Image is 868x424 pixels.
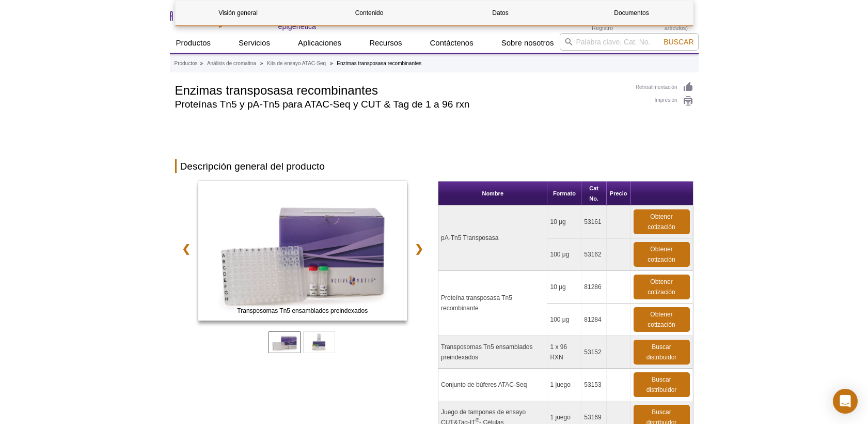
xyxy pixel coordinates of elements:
[438,271,547,336] td: Proteína transposasa Tn5 recombinante
[636,96,693,107] a: Impresión
[547,238,581,271] td: 100 μg
[363,33,408,53] a: Recursos
[423,33,479,53] a: Contáctenos
[476,417,479,423] sup: ®
[200,306,405,316] span: Transposomas Tn5 ensamblados preindexados
[634,275,690,299] a: Obtener cotización
[634,307,690,332] a: Obtener cotización
[634,340,690,365] a: Buscar distribuidor
[207,59,256,68] a: Análisis de cromatina
[292,33,348,53] a: Aplicaciones
[581,181,606,206] th: Cat No.
[547,271,581,304] td: 10 μg
[175,237,197,261] a: ❮
[547,336,581,369] td: 1 x 96 RXN
[307,1,432,25] a: Contenido
[438,336,547,369] td: Transposomas Tn5 ensamblados preindexados
[176,1,301,25] a: Visión general
[660,37,697,47] button: Buscar
[438,206,547,271] td: pA-Tn5 Transposasa
[634,372,690,397] a: Buscar distribuidor
[175,100,625,109] h2: Proteínas Tn5 y pA-Tn5 para ATAC-Seq y CUT & Tag de 1 a 96 rxn
[438,1,563,25] a: Datos
[636,83,677,92] font: Retroalimentación
[581,238,606,271] td: 53162
[200,60,203,66] li: »
[636,82,693,93] a: Retroalimentación
[175,159,693,173] h2: Descripción general del producto
[198,181,407,324] a: ATAC-Seq Kit
[581,304,606,336] td: 81284
[438,181,547,206] th: Nombre
[547,369,581,401] td: 1 juego
[581,271,606,304] td: 81286
[198,181,407,321] img: Transposomas Tn5 ensamblados preindexados
[634,242,690,267] a: Obtener cotización
[581,336,606,369] td: 53152
[581,206,606,238] td: 53161
[232,33,276,53] a: Servicios
[408,237,430,261] a: ❯
[547,181,581,206] th: Formato
[170,33,217,53] a: Productos
[260,60,263,66] li: »
[833,389,858,414] div: Abra Intercom Messenger
[330,60,333,66] li: »
[547,206,581,238] td: 10 μg
[607,181,631,206] th: Precio
[337,60,421,66] li: Enzimas transposasa recombinantes
[581,369,606,401] td: 53153
[495,33,560,53] a: Sobre nosotros
[175,59,198,68] a: Productos
[438,369,547,401] td: Conjunto de búferes ATAC-Seq
[560,33,698,51] input: Palabra clave, Cat. No.
[634,209,690,234] a: Obtener cotización
[569,1,695,25] a: Documentos
[547,304,581,336] td: 100 μg
[267,59,326,68] a: Kits de ensayo ATAC-Seq
[664,38,693,46] span: Buscar
[592,24,613,32] a: Registro
[175,82,625,97] h1: Enzimas transposasa recombinantes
